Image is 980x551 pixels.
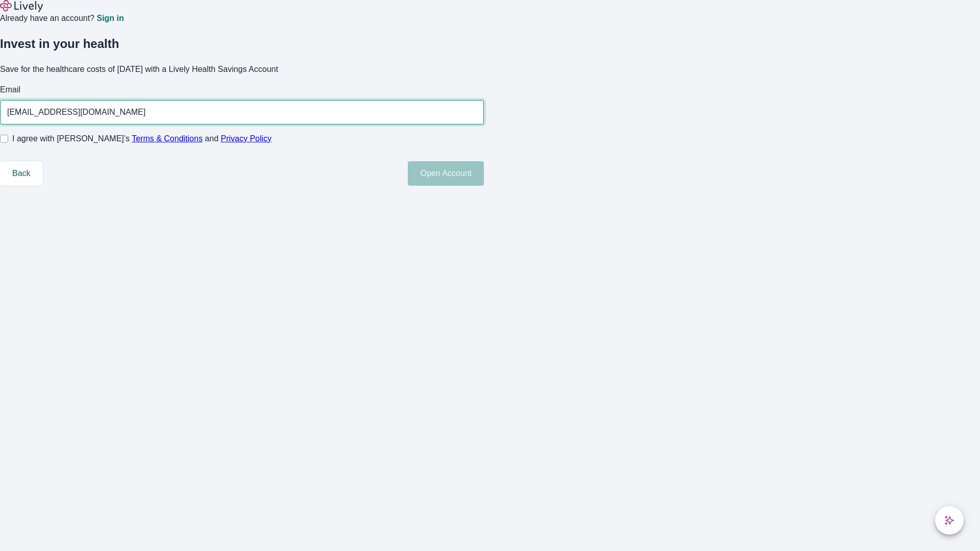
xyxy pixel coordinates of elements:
[221,134,272,143] a: Privacy Policy
[935,506,964,535] button: chat
[944,515,954,525] svg: Lively AI Assistant
[132,134,203,143] a: Terms & Conditions
[96,14,124,22] a: Sign in
[12,133,272,145] span: I agree with [PERSON_NAME]’s and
